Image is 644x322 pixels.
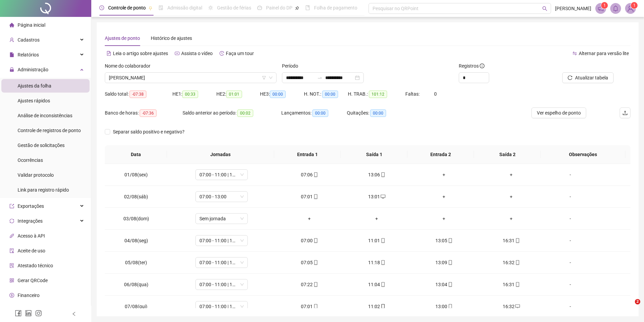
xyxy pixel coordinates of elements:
[260,90,304,98] div: HE 3:
[313,304,318,309] span: mobile
[18,113,72,118] span: Análise de inconsistências
[159,5,163,10] span: file-done
[483,281,540,288] div: 16:31
[537,109,581,117] span: Ver espelho de ponto
[631,2,638,9] sup: Atualize o seu contato no menu Meus Dados
[262,76,266,80] span: filter
[208,5,213,10] span: sun
[9,263,14,268] span: solution
[416,303,472,310] div: 13:00
[349,237,405,244] div: 11:01
[124,172,148,177] span: 01/08(sex)
[25,310,32,317] span: linkedin
[125,260,147,265] span: 05/08(ter)
[380,172,385,177] span: mobile
[348,90,405,98] div: H. TRAB.:
[416,259,472,266] div: 13:09
[416,281,472,288] div: 13:04
[18,278,48,283] span: Gerar QRCode
[483,215,540,222] div: +
[515,304,520,309] span: desktop
[18,233,45,239] span: Acesso à API
[322,91,338,98] span: 00:00
[550,303,590,310] div: -
[105,35,140,41] span: Ajustes de ponto
[9,38,14,42] span: user-add
[541,145,625,164] th: Observações
[226,91,242,98] span: 01:01
[172,90,216,98] div: HE 1:
[550,281,590,288] div: -
[125,304,147,309] span: 07/08(qui)
[199,236,244,246] span: 07:00 - 11:00 | 13:00 - 16:30
[108,5,146,10] span: Controle de ponto
[483,303,540,310] div: 16:32
[15,310,22,317] span: facebook
[281,237,338,244] div: 07:00
[226,51,254,56] span: Faça um tour
[72,312,76,316] span: left
[9,23,14,27] span: home
[281,281,338,288] div: 07:22
[370,109,386,117] span: 00:00
[447,282,453,287] span: mobile
[550,171,590,178] div: -
[633,3,636,8] span: 1
[9,219,14,223] span: sync
[274,145,341,164] th: Entrada 1
[148,6,152,10] span: pushpin
[550,193,590,200] div: -
[124,282,148,287] span: 06/08(qua)
[349,281,405,288] div: 11:04
[129,91,146,98] span: -07:38
[515,282,520,287] span: mobile
[99,5,104,10] span: clock-circle
[305,5,310,10] span: book
[269,76,273,80] span: down
[295,6,299,10] span: pushpin
[555,5,591,12] span: [PERSON_NAME]
[9,248,14,253] span: audit
[459,62,484,70] span: Registros
[531,107,586,118] button: Ver espelho de ponto
[483,259,540,266] div: 16:32
[281,215,338,222] div: +
[447,304,453,309] span: mobile
[380,238,385,243] span: mobile
[18,143,65,148] span: Gestão de solicitações
[257,5,262,10] span: dashboard
[123,216,149,221] span: 03/08(dom)
[199,214,244,224] span: Sem jornada
[622,110,628,116] span: upload
[18,37,40,43] span: Cadastros
[369,91,387,98] span: 101:12
[474,145,541,164] th: Saída 2
[18,52,39,57] span: Relatórios
[621,299,637,315] iframe: Intercom live chat
[480,64,484,68] span: info-circle
[18,203,44,209] span: Exportações
[199,279,244,290] span: 07:00 - 11:00 | 13:00 - 16:30
[380,304,385,309] span: mobile
[18,22,45,28] span: Página inicial
[304,90,348,98] div: H. NOT.:
[380,194,385,199] span: desktop
[106,51,111,56] span: file-text
[313,282,318,287] span: mobile
[282,62,303,70] label: Período
[603,3,606,8] span: 1
[416,171,472,178] div: +
[9,233,14,238] span: api
[542,6,547,11] span: search
[281,303,338,310] div: 07:01
[270,91,286,98] span: 00:00
[281,193,338,200] div: 07:01
[317,75,323,80] span: to
[167,5,202,10] span: Admissão digital
[313,194,318,199] span: mobile
[407,145,474,164] th: Entrada 2
[312,109,328,117] span: 00:00
[281,259,338,266] div: 07:05
[183,109,281,117] div: Saldo anterior ao período:
[635,299,640,304] span: 2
